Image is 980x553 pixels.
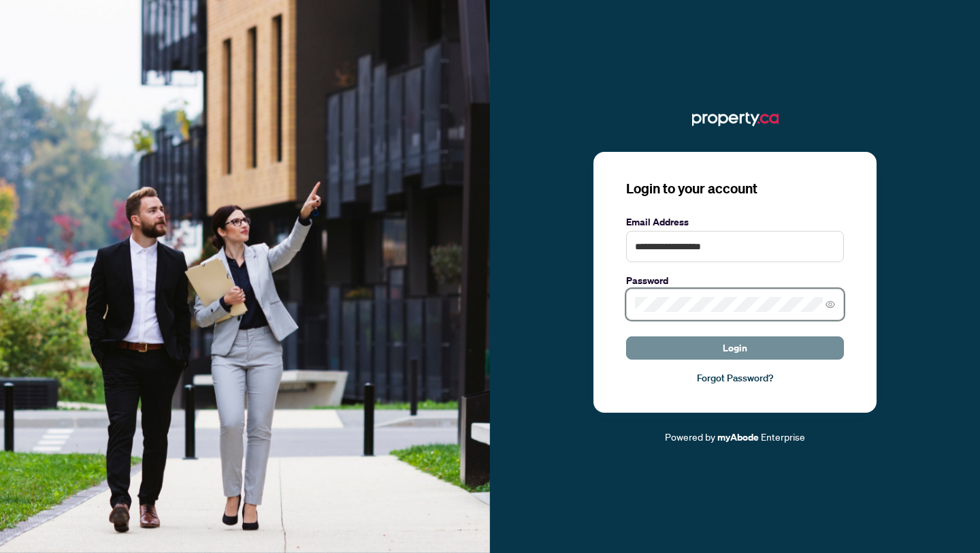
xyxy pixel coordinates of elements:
[626,215,844,230] label: Email Address
[717,430,759,445] a: myAbode
[761,430,805,443] span: Enterprise
[826,300,835,309] span: eye
[626,273,844,288] label: Password
[692,108,779,130] img: ma-logo
[626,179,844,198] h3: Login to your account
[723,337,747,359] span: Login
[626,370,844,385] a: Forgot Password?
[665,430,715,443] span: Powered by
[626,336,844,360] button: Login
